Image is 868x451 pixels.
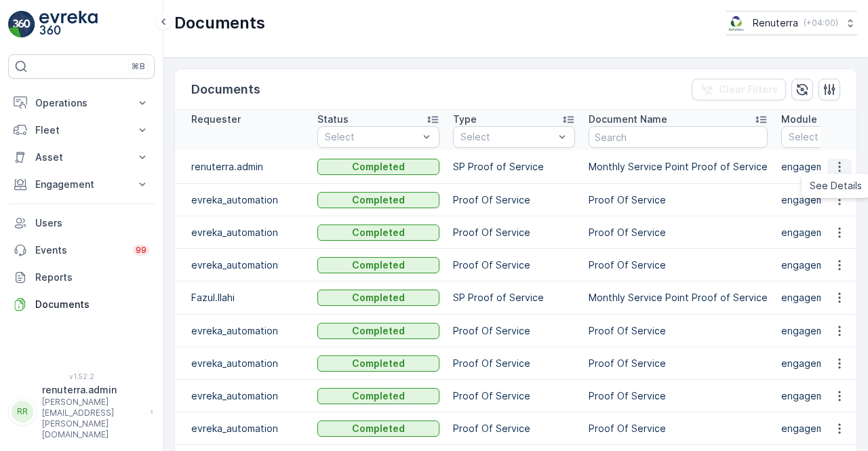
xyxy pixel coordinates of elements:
p: Status [317,113,349,126]
p: Completed [352,389,405,403]
p: Proof Of Service [453,357,575,370]
p: Proof Of Service [589,193,768,207]
p: Renuterra [753,16,798,30]
p: Documents [35,298,149,311]
button: Operations [8,90,155,117]
p: Proof Of Service [589,357,768,370]
p: Operations [35,96,127,110]
p: ⌘B [132,61,145,72]
p: Type [453,113,477,126]
p: Fazul.Ilahi [191,291,304,305]
p: Proof Of Service [589,226,768,239]
button: Completed [317,388,439,404]
p: renuterra.admin [42,383,144,397]
p: evreka_automation [191,324,304,338]
div: RR [12,401,33,423]
p: Completed [352,160,405,174]
span: See Details [810,179,862,193]
img: logo_light-DOdMpM7g.png [39,11,98,38]
p: Proof Of Service [589,389,768,403]
p: Monthly Service Point Proof of Service [589,160,768,174]
p: Proof Of Service [453,389,575,403]
p: Reports [35,271,149,284]
p: 99 [136,245,146,256]
a: Events99 [8,237,155,264]
p: renuterra.admin [191,160,304,174]
button: Completed [317,323,439,339]
button: Fleet [8,117,155,144]
p: Document Name [589,113,667,126]
p: Users [35,216,149,230]
button: Completed [317,192,439,208]
p: Requester [191,113,241,126]
p: Completed [352,226,405,239]
p: SP Proof of Service [453,160,575,174]
p: Monthly Service Point Proof of Service [589,291,768,305]
p: Completed [352,422,405,435]
button: Completed [317,159,439,175]
p: evreka_automation [191,258,304,272]
a: Users [8,210,155,237]
p: ( +04:00 ) [804,18,838,28]
p: Proof Of Service [589,258,768,272]
p: Completed [352,357,405,370]
p: Proof Of Service [453,193,575,207]
p: Select [325,130,418,144]
p: SP Proof of Service [453,291,575,305]
p: [PERSON_NAME][EMAIL_ADDRESS][PERSON_NAME][DOMAIN_NAME] [42,397,144,440]
p: Proof Of Service [453,258,575,272]
p: Proof Of Service [589,324,768,338]
p: evreka_automation [191,422,304,435]
p: Documents [174,12,265,34]
p: Completed [352,291,405,305]
input: Search [589,126,768,148]
img: logo [8,11,35,38]
p: Module [781,113,817,126]
p: Select [460,130,554,144]
p: evreka_automation [191,357,304,370]
button: Clear Filters [692,79,786,100]
p: Proof Of Service [453,226,575,239]
p: Events [35,243,125,257]
a: See Details [804,176,867,195]
p: Completed [352,324,405,338]
p: evreka_automation [191,389,304,403]
a: Reports [8,264,155,291]
button: Completed [317,420,439,437]
button: Completed [317,355,439,372]
button: Engagement [8,171,155,198]
p: Documents [191,80,260,99]
p: Proof Of Service [453,422,575,435]
p: Completed [352,258,405,272]
p: evreka_automation [191,193,304,207]
button: Renuterra(+04:00) [726,11,857,35]
p: evreka_automation [191,226,304,239]
button: Asset [8,144,155,171]
p: Engagement [35,178,127,191]
p: Proof Of Service [589,422,768,435]
img: Screenshot_2024-07-26_at_13.33.01.png [726,16,747,31]
p: Asset [35,151,127,164]
button: Completed [317,257,439,273]
p: Completed [352,193,405,207]
span: v 1.52.2 [8,372,155,380]
button: Completed [317,224,439,241]
p: Clear Filters [719,83,778,96]
a: Documents [8,291,155,318]
button: RRrenuterra.admin[PERSON_NAME][EMAIL_ADDRESS][PERSON_NAME][DOMAIN_NAME] [8,383,155,440]
p: Fleet [35,123,127,137]
button: Completed [317,290,439,306]
p: Proof Of Service [453,324,575,338]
